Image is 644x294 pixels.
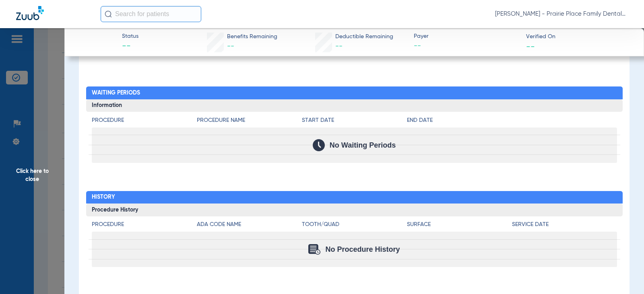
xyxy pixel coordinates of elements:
[92,116,197,127] app-breakdown-title: Procedure
[512,220,617,232] app-breakdown-title: Service Date
[86,191,623,204] h2: History
[122,32,138,41] span: Status
[86,86,623,99] h2: Waiting Periods
[407,220,512,232] app-breakdown-title: Surface
[197,116,302,125] h4: Procedure Name
[122,41,138,52] span: --
[325,245,400,253] span: No Procedure History
[197,116,302,127] app-breakdown-title: Procedure Name
[227,33,277,41] span: Benefits Remaining
[414,41,519,51] span: --
[197,220,302,232] app-breakdown-title: ADA Code Name
[407,116,617,125] h4: End Date
[330,141,396,149] span: No Waiting Periods
[302,220,407,232] app-breakdown-title: Tooth/Quad
[526,42,535,50] span: --
[335,43,343,50] span: --
[302,116,407,125] h4: Start Date
[92,220,197,229] h4: Procedure
[512,220,617,229] h4: Service Date
[86,204,623,216] h3: Procedure History
[92,220,197,232] app-breakdown-title: Procedure
[227,43,234,50] span: --
[407,116,617,127] app-breakdown-title: End Date
[335,33,393,41] span: Deductible Remaining
[302,220,407,229] h4: Tooth/Quad
[197,220,302,229] h4: ADA Code Name
[105,10,112,18] img: Search Icon
[526,33,631,41] span: Verified On
[302,116,407,127] app-breakdown-title: Start Date
[313,139,325,151] img: Calendar
[407,220,512,229] h4: Surface
[495,10,628,18] span: [PERSON_NAME] - Prairie Place Family Dental
[414,32,519,41] span: Payer
[92,116,197,125] h4: Procedure
[308,244,320,255] img: Calendar
[101,6,201,22] input: Search for patients
[86,99,623,112] h3: Information
[16,6,44,20] img: Zuub Logo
